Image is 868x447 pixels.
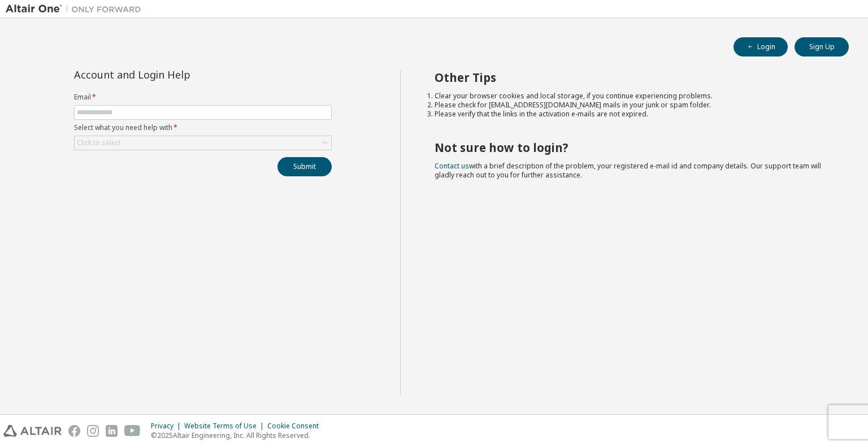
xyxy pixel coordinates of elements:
div: Privacy [151,422,184,431]
p: © 2025 Altair Engineering, Inc. All Rights Reserved. [151,431,325,440]
div: Cookie Consent [267,422,325,431]
div: Account and Login Help [74,70,280,79]
img: facebook.svg [68,425,80,437]
img: altair_logo.svg [3,425,62,437]
li: Please check for [EMAIL_ADDRESS][DOMAIN_NAME] mails in your junk or spam folder. [435,101,829,110]
div: Website Terms of Use [184,422,267,431]
button: Login [734,37,788,57]
img: youtube.svg [124,425,141,437]
li: Please verify that the links in the activation e-mails are not expired. [435,110,829,119]
img: Altair One [6,3,147,15]
li: Clear your browser cookies and local storage, if you continue experiencing problems. [435,92,829,101]
a: Contact us [435,161,469,171]
button: Submit [277,157,332,176]
label: Select what you need help with [74,123,332,132]
h2: Other Tips [435,70,829,85]
img: instagram.svg [87,425,99,437]
div: Click to select [77,138,121,147]
h2: Not sure how to login? [435,140,829,155]
button: Sign Up [795,37,849,57]
img: linkedin.svg [106,425,118,437]
span: with a brief description of the problem, your registered e-mail id and company details. Our suppo... [435,161,821,180]
label: Email [74,93,332,102]
div: Click to select [75,136,331,150]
